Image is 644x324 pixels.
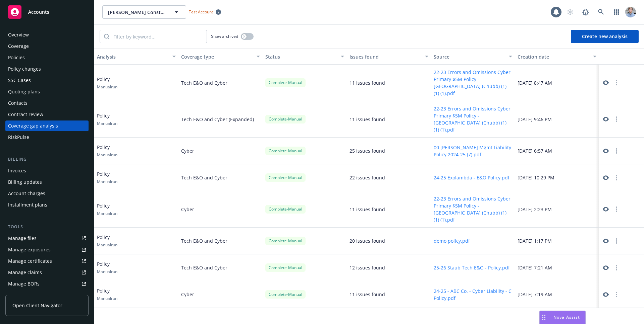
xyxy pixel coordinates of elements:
div: RiskPulse [8,132,29,143]
a: Account charges [5,188,89,199]
div: Manage claims [8,267,42,278]
div: Tech E&O and Cyber [178,228,263,254]
a: Manage BORs [5,278,89,289]
div: [DATE] 10:29 PM [515,164,599,191]
a: Contacts [5,98,89,108]
div: Contacts [8,98,28,108]
div: Cyber [178,281,263,308]
div: Creation date [518,53,589,60]
button: Coverage type [178,49,263,65]
a: Report a Bug [579,5,592,19]
div: 11 issues found [350,291,385,298]
a: Coverage [5,41,89,52]
div: Issues found [350,53,421,60]
span: Show archived [211,33,238,39]
div: Tech E&O and Cyber [178,65,263,101]
div: Quoting plans [8,86,40,97]
div: Tech E&O and Cyber (Expanded) [178,101,263,138]
div: Complete - Manual [265,173,306,182]
span: [PERSON_NAME] Construction [108,9,166,16]
div: Complete - Manual [265,205,306,213]
button: Creation date [515,49,599,65]
button: demo policy.pdf [434,237,470,244]
a: Manage files [5,233,89,244]
button: 25-26 Staub Tech E&O - Policy.pdf [434,264,510,271]
a: Quoting plans [5,86,89,97]
button: 24-25 Exolambda - E&O Policy.pdf [434,174,509,181]
span: Manual run [97,296,117,301]
div: 12 issues found [350,264,385,271]
div: Policy [97,144,117,158]
div: Invoices [8,165,26,176]
div: Drag to move [540,311,548,324]
div: [DATE] 2:23 PM [515,191,599,228]
div: 22 issues found [350,174,385,181]
span: Manual run [97,269,117,274]
div: SSC Cases [8,75,31,86]
button: [PERSON_NAME] Construction [102,5,186,19]
span: Open Client Navigator [12,302,62,309]
div: [DATE] 7:19 AM [515,281,599,308]
button: 00 [PERSON_NAME] Mgmt Liability Policy 2024-25 (7).pdf [434,144,513,158]
button: Source [431,49,515,65]
a: Installment plans [5,199,89,210]
span: Manual run [97,120,117,126]
div: 20 issues found [350,237,385,244]
button: Create new analysis [571,30,639,43]
div: Status [265,53,337,60]
a: Policy changes [5,64,89,74]
div: Installment plans [8,199,47,210]
button: Nova Assist [539,311,586,324]
div: Policy [97,76,117,90]
div: Complete - Manual [265,115,306,123]
div: Policy [97,287,117,301]
a: Manage certificates [5,256,89,266]
div: Complete - Manual [265,290,306,299]
a: Search [594,5,608,19]
span: Manual run [97,242,117,248]
div: 11 issues found [350,116,385,123]
a: RiskPulse [5,132,89,143]
div: Policy [97,112,117,126]
span: Manual run [97,84,117,90]
div: [DATE] 8:47 AM [515,65,599,101]
div: 11 issues found [350,206,385,213]
a: Manage claims [5,267,89,278]
input: Filter by keyword... [109,30,207,43]
div: [DATE] 7:21 AM [515,254,599,281]
span: Nova Assist [553,314,580,320]
a: SSC Cases [5,75,89,86]
a: Billing updates [5,177,89,187]
div: 11 issues found [350,79,385,86]
div: Policy [97,202,117,216]
div: Manage files [8,233,37,244]
div: Complete - Manual [265,147,306,155]
button: 22-23 Errors and Omissions Cyber Primary $5M Policy - [GEOGRAPHIC_DATA] (Chubb) (1) (1) (1).pdf [434,105,513,133]
img: photo [625,7,636,17]
span: Test Account [186,8,224,15]
a: Switch app [610,5,623,19]
div: Policy [97,260,117,274]
div: Tech E&O and Cyber [178,164,263,191]
div: Account charges [8,188,45,199]
a: Manage exposures [5,244,89,255]
a: Overview [5,29,89,40]
button: 22-23 Errors and Omissions Cyber Primary $5M Policy - [GEOGRAPHIC_DATA] (Chubb) (1) (1) (1).pdf [434,195,513,223]
div: Policy [97,234,117,248]
span: Manual run [97,152,117,158]
button: 22-23 Errors and Omissions Cyber Primary $5M Policy - [GEOGRAPHIC_DATA] (Chubb) (1) (1) (1).pdf [434,69,513,97]
div: Tools [5,224,89,230]
a: Coverage gap analysis [5,120,89,131]
div: Manage exposures [8,244,51,255]
div: [DATE] 6:57 AM [515,138,599,164]
div: Tech E&O and Cyber [178,254,263,281]
div: Overview [8,29,29,40]
div: Source [434,53,505,60]
div: Manage certificates [8,256,52,266]
button: 24-25 - ABC Co. - Cyber Liability - C Policy.pdf [434,288,513,302]
span: Test Account [189,9,213,15]
div: Coverage type [181,53,253,60]
div: Billing [5,156,89,163]
div: Billing updates [8,177,42,187]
